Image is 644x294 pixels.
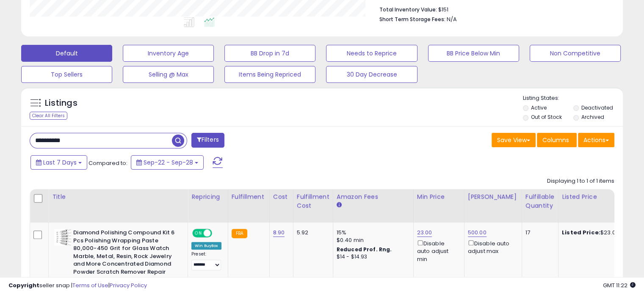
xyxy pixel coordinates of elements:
span: Sep-22 - Sep-28 [144,158,193,167]
div: Close [149,3,164,19]
div: Displaying 1 to 1 of 1 items [547,177,614,185]
button: Inventory Age [123,45,214,62]
span: N/A [447,15,457,23]
div: Repricing [191,192,224,201]
div: Fulfillable Quantity [525,192,555,210]
span: ON [193,230,204,237]
div: Fulfillment Cost [297,192,329,210]
button: Send a message… [145,253,159,267]
h5: Listings [45,97,77,109]
b: Total Inventory Value: [379,6,437,13]
button: Emoji picker [27,256,33,263]
label: Deactivated [581,104,613,111]
button: Needs to Reprice [326,45,417,62]
div: 17 [525,229,552,236]
button: go back [6,3,22,19]
label: Active [531,104,547,111]
div: $0.40 min [337,236,407,244]
div: [PERSON_NAME] • 15h ago [14,211,83,216]
div: Win BuyBox [191,242,221,250]
b: Short Term Storage Fees: [379,16,445,23]
span: Columns [542,136,569,144]
div: Let me know your thoughts. [14,175,132,184]
div: Listed Price [562,192,635,201]
a: 500.00 [468,228,486,237]
span: OFF [211,230,224,237]
p: Active 4h ago [41,11,79,19]
button: Actions [578,133,614,147]
div: Amazon Fees [337,192,410,201]
li: $151 [379,4,608,14]
div: No worries at all! I have made sure that you will not be charged [DATE] for the standard plan. Th... [14,18,132,175]
button: Items Being Repriced [224,66,315,83]
button: Upload attachment [13,256,20,263]
a: 8.90 [273,228,285,237]
div: Cost [273,192,290,201]
div: [PERSON_NAME] [468,192,518,201]
b: Listed Price: [562,228,600,236]
button: Non Competitive [530,45,621,62]
div: Clear All Filters [30,112,67,120]
button: Start recording [54,256,61,263]
p: Listing States: [523,94,623,102]
strong: Copyright [8,281,39,289]
button: BB Drop in 7d [224,45,315,62]
img: Profile image for Elias [24,5,38,18]
div: Fulfillment [232,192,266,201]
img: 416a+UEJNLL._SL40_.jpg [54,229,71,246]
button: 30 Day Decrease [326,66,417,83]
h1: [PERSON_NAME] [41,4,96,11]
button: Top Sellers [21,66,112,83]
span: Compared to: [88,159,127,167]
div: [PERSON_NAME] ​ [14,188,132,204]
small: Amazon Fees. [337,201,342,209]
textarea: Message… [7,239,162,253]
button: Save View [492,133,536,147]
button: Home [133,3,149,19]
div: Preset: [191,251,221,270]
div: [DATE] [7,225,163,236]
b: Reduced Prof. Rng. [337,246,392,253]
small: FBA [232,229,247,238]
a: 23.00 [417,228,432,237]
button: Last 7 Days [30,155,87,170]
button: Default [21,45,112,62]
button: Selling @ Max [123,66,214,83]
div: Min Price [417,192,461,201]
label: Archived [581,113,604,121]
button: Sep-22 - Sep-28 [131,155,204,170]
button: BB Price Below Min [428,45,519,62]
div: 5.92 [297,229,326,236]
div: $23.00 [562,229,632,236]
label: Out of Stock [531,113,562,121]
div: 15% [337,229,407,236]
a: Terms of Use [72,281,108,289]
a: Privacy Policy [110,281,147,289]
span: 2025-10-6 11:22 GMT [603,281,636,289]
span: Last 7 Days [43,158,77,167]
div: Title [52,192,184,201]
div: seller snap | | [8,282,147,290]
div: $14 - $14.93 [337,253,407,261]
button: Columns [537,133,577,147]
div: Disable auto adjust max [468,239,515,255]
button: Filters [191,133,224,148]
b: Diamond Polishing Compound Kit 6 Pcs Polishing Wrapping Paste 80,000-450 Grit for Glass Watch Mar... [73,229,176,278]
div: Disable auto adjust min [417,239,458,263]
button: Gif picker [40,256,47,263]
